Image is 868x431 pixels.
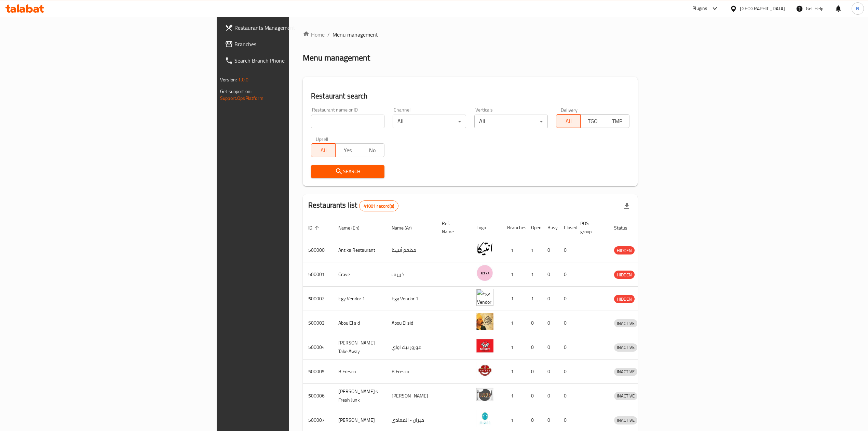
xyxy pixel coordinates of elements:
span: INACTIVE [614,416,637,424]
td: 0 [558,384,575,408]
button: TGO [580,114,605,128]
td: 1 [502,238,526,262]
a: Branches [219,36,362,52]
button: Search [311,165,384,178]
td: 1 [502,335,526,360]
span: N [856,5,859,12]
td: مطعم أنتيكا [386,238,436,262]
td: B Fresco [386,360,436,384]
span: INACTIVE [614,392,637,400]
span: TGO [583,116,602,126]
span: Restaurants Management [234,24,356,32]
span: ID [308,224,321,232]
span: No [363,145,382,155]
td: 0 [526,384,542,408]
button: TMP [605,114,629,128]
input: Search for restaurant name or ID.. [311,115,384,128]
a: Search Branch Phone [219,52,362,69]
th: Logo [471,217,502,238]
div: All [474,115,548,128]
td: [PERSON_NAME] [386,384,436,408]
td: 0 [558,311,575,335]
span: Search [316,167,379,176]
span: INACTIVE [614,319,637,327]
td: 0 [558,238,575,262]
nav: breadcrumb [303,30,638,39]
img: Egy Vendor 1 [476,289,493,306]
span: INACTIVE [614,368,637,376]
div: All [393,115,466,128]
div: HIDDEN [614,295,635,303]
button: No [360,143,384,157]
span: HIDDEN [614,247,635,254]
img: Antika Restaurant [476,240,493,257]
h2: Restaurant search [311,91,629,101]
td: 0 [542,384,558,408]
td: 0 [526,311,542,335]
th: Branches [502,217,526,238]
button: All [311,143,336,157]
th: Closed [558,217,575,238]
img: Mizan - Maadi [476,410,493,427]
span: 1.0.0 [238,75,248,84]
div: Total records count [359,200,398,211]
span: Status [614,224,636,232]
span: POS group [580,219,600,236]
span: 41001 record(s) [360,203,398,209]
div: Export file [619,198,635,214]
button: Yes [335,143,360,157]
h2: Restaurants list [308,200,398,211]
td: 1 [502,287,526,311]
td: موروز تيك اواي [386,335,436,360]
span: Branches [234,40,356,48]
td: 1 [526,287,542,311]
span: All [559,116,578,126]
td: 1 [502,262,526,287]
td: 1 [526,262,542,287]
label: Upsell [316,136,328,141]
img: Moro's Take Away [476,337,493,354]
img: Crave [476,264,493,282]
td: 0 [542,238,558,262]
td: كرييف [386,262,436,287]
div: HIDDEN [614,271,635,279]
span: INACTIVE [614,343,637,351]
img: B Fresco [476,362,493,379]
td: 0 [558,335,575,360]
button: All [556,114,581,128]
span: Get support on: [220,87,252,96]
span: Yes [338,145,357,155]
td: 0 [542,360,558,384]
td: 0 [558,262,575,287]
td: 0 [558,360,575,384]
td: 0 [542,262,558,287]
span: HIDDEN [614,271,635,279]
a: Support.OpsPlatform [220,94,263,103]
td: Egy Vendor 1 [386,287,436,311]
td: 0 [542,287,558,311]
td: 0 [558,287,575,311]
a: Restaurants Management [219,19,362,36]
td: 0 [542,311,558,335]
span: All [314,145,333,155]
td: 1 [502,384,526,408]
span: Name (En) [338,224,368,232]
span: Name (Ar) [392,224,421,232]
img: Abou El sid [476,313,493,330]
span: TMP [608,116,627,126]
td: 1 [502,360,526,384]
span: Search Branch Phone [234,56,356,65]
img: Lujo's Fresh Junk [476,386,493,403]
span: Ref. Name [442,219,463,236]
td: 0 [542,335,558,360]
span: Version: [220,75,237,84]
div: INACTIVE [614,368,637,376]
th: Open [526,217,542,238]
div: Plugins [692,4,707,13]
td: 0 [526,335,542,360]
td: Abou El sid [386,311,436,335]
